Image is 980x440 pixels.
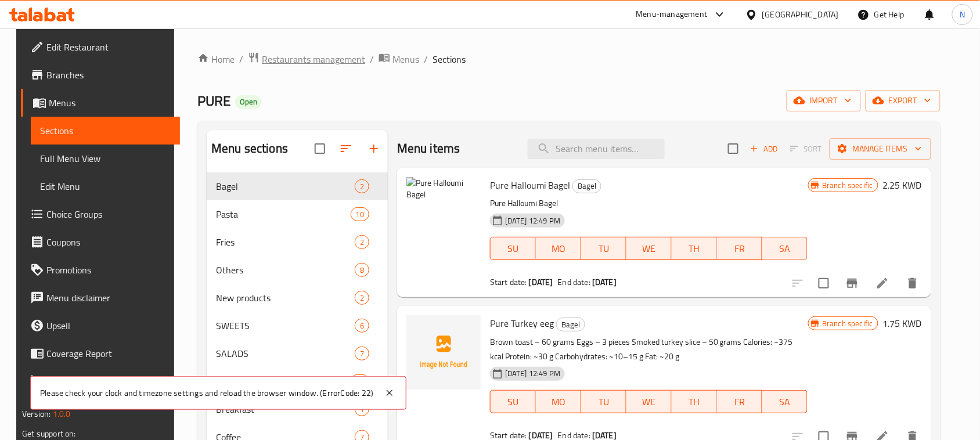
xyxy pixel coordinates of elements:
[839,142,922,156] span: Manage items
[21,33,180,61] a: Edit Restaurant
[46,68,171,82] span: Branches
[424,52,428,66] li: /
[207,172,388,200] div: Bagel2
[235,97,262,107] span: Open
[672,390,717,413] button: TH
[536,237,581,260] button: MO
[197,52,235,66] a: Home
[626,237,672,260] button: WE
[676,394,712,410] span: TH
[866,90,941,111] button: export
[787,90,861,111] button: import
[355,347,369,360] div: items
[216,235,355,249] div: Fries
[767,394,803,410] span: SA
[830,138,931,160] button: Manage items
[197,52,941,67] nav: breadcrumb
[818,318,878,329] span: Branch specific
[490,237,536,260] button: SU
[351,374,369,388] div: items
[500,215,565,226] span: [DATE] 12:49 PM
[392,52,419,66] span: Menus
[557,318,585,331] span: Bagel
[207,228,388,256] div: Fries2
[21,312,180,340] a: Upsell
[351,207,369,221] div: items
[592,275,617,290] b: [DATE]
[207,200,388,228] div: Pasta10
[355,235,369,249] div: items
[500,368,565,379] span: [DATE] 12:49 PM
[541,394,577,410] span: MO
[355,348,369,359] span: 7
[21,340,180,367] a: Coverage Report
[722,240,758,257] span: FR
[783,140,830,158] span: Select section first
[216,207,351,221] span: Pasta
[197,88,230,114] span: PURE
[21,89,180,117] a: Menus
[767,240,803,257] span: SA
[717,390,762,413] button: FR
[572,179,601,193] div: Bagel
[796,93,852,108] span: import
[721,136,745,161] span: Select section
[838,269,866,297] button: Branch-specific-item
[672,237,717,260] button: TH
[626,390,672,413] button: WE
[207,256,388,284] div: Others8
[875,93,931,108] span: export
[490,390,536,413] button: SU
[216,347,355,360] span: SALADS
[631,240,667,257] span: WE
[216,263,355,277] span: Others
[355,319,369,333] div: items
[216,291,355,305] div: New products
[46,319,171,333] span: Upsell
[355,181,369,192] span: 2
[40,124,171,138] span: Sections
[360,135,388,163] button: Add section
[495,394,531,410] span: SU
[676,240,712,257] span: TH
[46,40,171,54] span: Edit Restaurant
[717,237,762,260] button: FR
[636,8,708,21] div: Menu-management
[490,315,554,332] span: Pure Turkey eeg
[40,386,373,400] p: Please check your clock and timezone settings and reload the browser window. (ErrorCode: 22)
[21,200,180,228] a: Choice Groups
[883,177,922,193] h6: 2.25 KWD
[211,140,288,157] h2: Menu sections
[406,177,481,251] img: Pure Halloumi Bagel
[207,312,388,340] div: SWEETS6
[46,263,171,277] span: Promotions
[40,179,171,193] span: Edit Menu
[46,291,171,305] span: Menu disclaimer
[355,293,369,304] span: 2
[536,390,581,413] button: MO
[40,152,171,165] span: Full Menu View
[46,235,171,249] span: Coupons
[355,291,369,305] div: items
[490,196,808,211] p: Pure Halloumi Bagel
[355,179,369,193] div: items
[207,340,388,367] div: SALADS7
[216,179,355,193] div: Bagel
[21,284,180,312] a: Menu disclaimer
[46,207,171,221] span: Choice Groups
[235,95,262,109] div: Open
[21,256,180,284] a: Promotions
[762,8,839,21] div: [GEOGRAPHIC_DATA]
[21,367,180,395] a: Grocery Checklist
[207,284,388,312] div: New products2
[490,275,527,290] span: Start date:
[262,52,365,66] span: Restaurants management
[745,140,783,158] button: Add
[490,176,570,194] span: Pure Halloumi Bagel
[581,390,626,413] button: TU
[812,271,836,295] span: Select to update
[216,374,351,388] span: Pizza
